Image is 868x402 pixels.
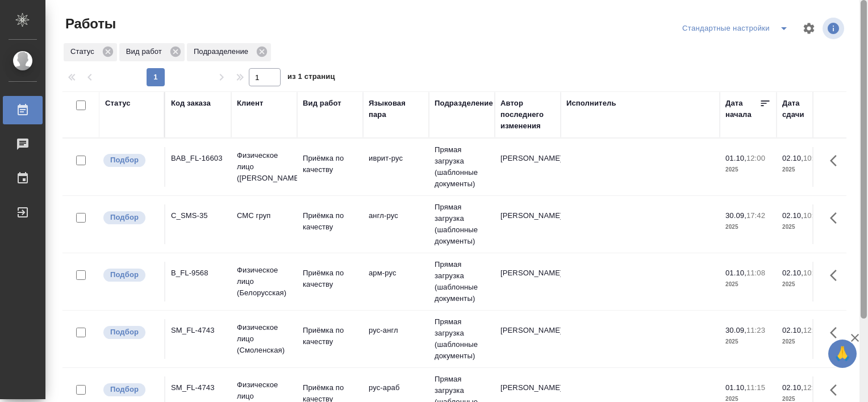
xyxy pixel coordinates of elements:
td: рус-англ [363,319,429,359]
div: Клиент [237,98,263,109]
p: 11:23 [746,326,765,334]
p: Физическое лицо (Смоленская) [237,322,291,356]
button: Здесь прячутся важные кнопки [823,319,850,346]
p: 2025 [782,164,828,175]
p: 12:00 [803,326,822,334]
td: арм-рус [363,262,429,301]
p: Приёмка по качеству [303,267,357,290]
p: Подбор [110,384,139,395]
p: 12:00 [746,154,765,162]
p: Статус [70,46,98,57]
p: 02.10, [782,154,803,162]
p: Подбор [110,154,139,166]
div: Исполнитель [566,98,616,109]
div: BAB_FL-16603 [171,153,226,164]
div: C_SMS-35 [171,210,226,221]
button: Здесь прячутся важные кнопки [823,147,850,174]
div: B_FL-9568 [171,267,226,279]
p: 2025 [782,279,828,290]
div: Можно подбирать исполнителей [102,267,158,283]
td: [PERSON_NAME] [495,319,561,359]
p: 02.10, [782,326,803,334]
td: иврит-рус [363,147,429,187]
p: Приёмка по качеству [303,210,357,233]
div: Можно подбирать исполнителей [102,210,158,225]
button: Здесь прячутся важные кнопки [823,204,850,232]
p: Физическое лицо ([PERSON_NAME]) [237,150,291,184]
p: 2025 [725,164,771,175]
div: SM_FL-4743 [171,325,226,336]
div: Можно подбирать исполнителей [102,382,158,397]
p: 17:42 [746,211,765,220]
p: Вид работ [126,46,166,57]
div: Подразделение [435,98,493,109]
p: 02.10, [782,211,803,220]
div: Вид работ [303,98,341,109]
button: Здесь прячутся важные кнопки [823,262,850,289]
div: Языковая пара [369,98,423,120]
p: 2025 [725,221,771,233]
td: [PERSON_NAME] [495,204,561,244]
p: Физическое лицо (Белорусская) [237,265,291,299]
td: Прямая загрузка (шаблонные документы) [429,139,495,195]
td: Прямая загрузка (шаблонные документы) [429,196,495,253]
p: 2025 [782,336,828,347]
p: Подбор [110,326,139,338]
div: Статус [105,98,131,109]
p: 2025 [782,221,828,233]
p: Подбор [110,212,139,223]
td: англ-рус [363,204,429,244]
p: 30.09, [725,211,746,220]
p: 01.10, [725,269,746,277]
span: 🙏 [833,342,852,366]
span: Работы [62,15,116,33]
p: 01.10, [725,154,746,162]
div: Вид работ [119,43,185,61]
div: Автор последнего изменения [500,98,555,132]
div: Дата начала [725,98,759,120]
span: Посмотреть информацию [823,18,846,39]
p: 10:00 [803,211,822,220]
p: Приёмка по качеству [303,325,357,347]
p: Подбор [110,269,139,280]
p: 12:00 [803,383,822,392]
div: Можно подбирать исполнителей [102,153,158,168]
span: Настроить таблицу [795,15,823,42]
div: SM_FL-4743 [171,382,226,393]
p: 30.09, [725,326,746,334]
p: 2025 [725,336,771,347]
div: Можно подбирать исполнителей [102,325,158,340]
p: Подразделение [194,46,252,57]
td: Прямая загрузка (шаблонные документы) [429,253,495,310]
p: 11:08 [746,269,765,277]
p: 11:15 [746,383,765,392]
p: 10:00 [803,269,822,277]
p: 10:00 [803,154,822,162]
div: Дата сдачи [782,98,816,120]
div: Код заказа [171,98,211,109]
p: 02.10, [782,383,803,392]
span: из 1 страниц [287,70,335,86]
p: 2025 [725,279,771,290]
p: 01.10, [725,383,746,392]
td: Прямая загрузка (шаблонные документы) [429,311,495,367]
p: 02.10, [782,269,803,277]
p: Приёмка по качеству [303,153,357,175]
td: [PERSON_NAME] [495,147,561,187]
div: Подразделение [187,43,271,61]
div: Статус [64,43,117,61]
button: 🙏 [828,340,857,368]
div: split button [679,19,795,37]
p: СМС груп [237,210,291,221]
td: [PERSON_NAME] [495,262,561,301]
